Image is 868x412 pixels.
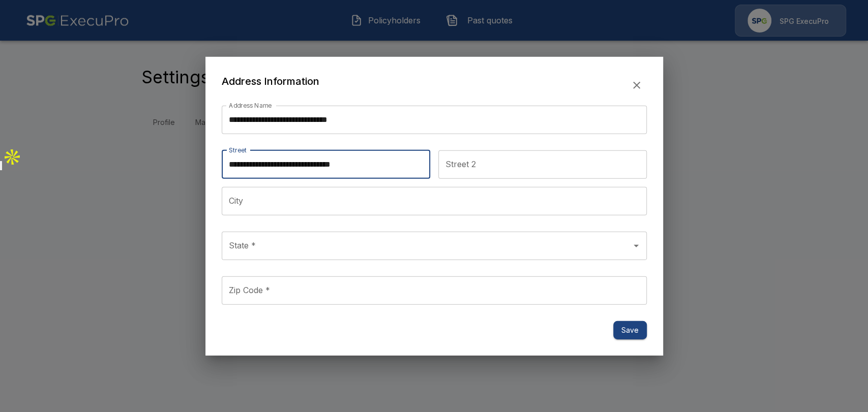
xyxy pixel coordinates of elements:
[613,321,647,339] button: Save
[629,238,643,252] button: Open
[229,101,272,109] label: Address Name
[2,147,22,167] img: Apollo
[229,145,247,154] label: Street
[222,73,319,89] h2: Address Information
